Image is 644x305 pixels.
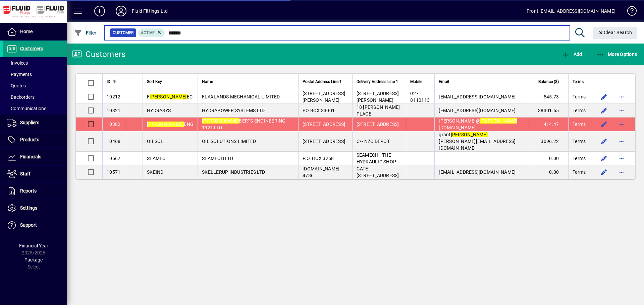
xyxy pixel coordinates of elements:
[439,132,516,151] span: grant [PERSON_NAME][EMAIL_ADDRESS][DOMAIN_NAME]
[147,94,193,99] span: F EC
[202,169,265,175] span: SKELLERUP INDUSTRIES LTD
[357,78,398,85] span: Delivery Address Line 1
[3,103,67,114] a: Communications
[616,153,627,164] button: More options
[357,166,399,178] span: GATE [STREET_ADDRESS]
[202,78,213,85] span: Name
[147,122,184,127] em: [PERSON_NAME]
[303,139,345,144] span: [STREET_ADDRESS]
[562,52,582,57] span: Add
[303,108,335,113] span: PO BOX 33001
[138,28,165,37] mat-chip: Activation Status: Active
[410,78,430,85] div: Mobile
[107,139,120,144] span: 10468
[72,27,98,39] button: Filter
[132,6,168,16] div: Fluid Fittings Ltd
[303,91,345,103] span: [STREET_ADDRESS][PERSON_NAME]
[3,166,67,182] a: Staff
[560,48,584,60] button: Add
[527,6,615,16] div: Front [EMAIL_ADDRESS][DOMAIN_NAME]
[20,188,37,194] span: Reports
[202,139,256,144] span: OIL SOLUTIONS LIMITED
[451,132,488,137] em: [PERSON_NAME]
[147,139,164,144] span: OILSOL
[107,94,120,99] span: 10212
[107,108,120,113] span: 10321
[7,72,32,77] span: Payments
[357,122,399,127] span: [STREET_ADDRESS]
[303,156,334,161] span: P.O. BOX 3258
[202,94,280,99] span: FLAXLANDS MECHANICAL LIMITED
[3,57,67,69] a: Invoices
[599,119,609,130] button: Edit
[528,90,568,104] td: 545.73
[110,5,132,17] button: Profile
[72,49,125,60] div: Customers
[20,205,37,211] span: Settings
[573,93,586,100] span: Terms
[147,169,164,175] span: SKEIND
[528,118,568,131] td: 414.47
[439,78,524,85] div: Email
[410,78,422,85] span: Mobile
[439,169,516,175] span: [EMAIL_ADDRESS][DOMAIN_NAME]
[3,183,67,200] a: Reports
[3,217,67,234] a: Support
[107,122,120,127] span: 10382
[3,69,67,80] a: Payments
[19,243,48,248] span: Financial Year
[3,80,67,91] a: Quotes
[107,78,110,85] span: ID
[599,105,609,116] button: Edit
[107,156,120,161] span: 10567
[202,108,265,113] span: HYDRAPOWER SYSTEMS LTD
[147,78,162,85] span: Sort Key
[357,104,400,117] span: 18 [PERSON_NAME] PLACE
[538,78,559,85] span: Balance ($)
[480,118,517,124] em: [PERSON_NAME]
[357,152,396,164] span: SEAMECH - THE HYDRAULIC SHOP
[573,78,584,85] span: Terms
[616,91,627,102] button: More options
[141,30,155,35] span: Active
[528,131,568,152] td: 3096.22
[107,78,122,85] div: ID
[573,138,586,145] span: Terms
[595,48,639,60] button: More Options
[113,29,133,36] span: Customer
[439,108,516,113] span: [EMAIL_ADDRESS][DOMAIN_NAME]
[573,107,586,114] span: Terms
[303,122,345,127] span: [STREET_ADDRESS]
[20,46,43,51] span: Customers
[573,121,586,128] span: Terms
[24,257,43,262] span: Package
[89,5,110,17] button: Add
[20,29,33,34] span: Home
[7,60,28,66] span: Invoices
[439,78,449,85] span: Email
[573,169,586,175] span: Terms
[7,83,26,88] span: Quotes
[147,122,194,127] span: ENG
[3,23,67,40] a: Home
[74,30,97,35] span: Filter
[20,154,41,159] span: Financials
[3,200,67,217] a: Settings
[107,169,120,175] span: 10571
[616,119,627,130] button: More options
[202,78,294,85] div: Name
[202,118,286,130] span: BERTS ENGINEERING 1921 LTD
[616,136,627,147] button: More options
[596,52,637,57] span: More Options
[3,132,67,148] a: Products
[410,91,430,103] span: 027 8110113
[202,156,233,161] span: SEAMECH LTD
[150,94,186,99] em: [PERSON_NAME]
[439,118,517,130] span: [PERSON_NAME]@ [DOMAIN_NAME]
[20,120,39,125] span: Suppliers
[7,94,35,100] span: Backorders
[599,91,609,102] button: Edit
[202,118,239,124] em: [PERSON_NAME]
[616,105,627,116] button: More options
[439,94,516,99] span: [EMAIL_ADDRESS][DOMAIN_NAME]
